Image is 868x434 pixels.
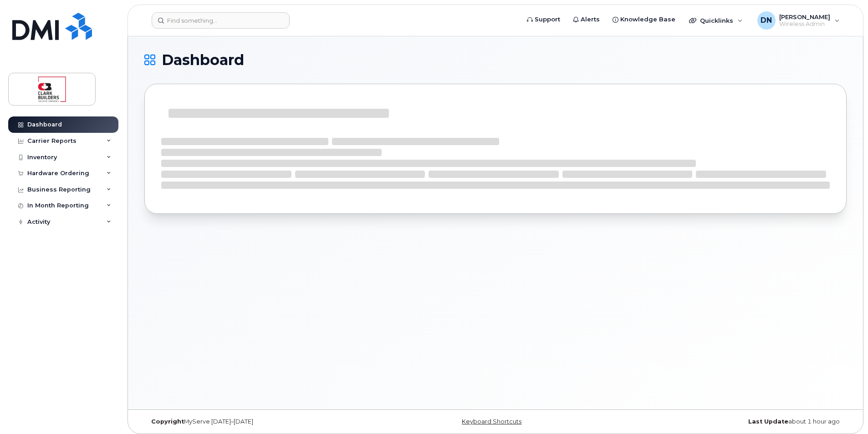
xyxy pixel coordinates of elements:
strong: Copyright [151,418,184,425]
a: Keyboard Shortcuts [462,418,521,425]
span: Dashboard [162,53,244,67]
div: about 1 hour ago [613,418,847,425]
strong: Last Update [748,418,788,425]
div: MyServe [DATE]–[DATE] [144,418,378,425]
